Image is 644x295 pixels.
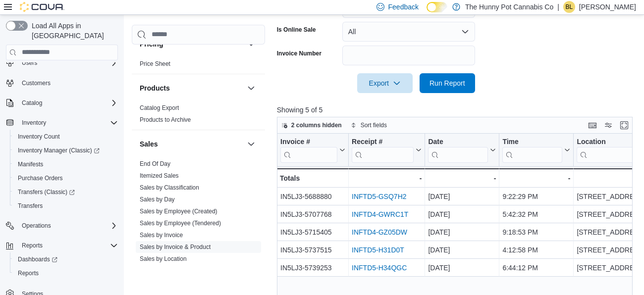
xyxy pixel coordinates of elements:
[18,117,118,129] span: Inventory
[140,60,170,67] a: Price Sheet
[14,267,43,279] a: Reports
[2,96,122,110] button: Catalog
[140,208,217,215] a: Sales by Employee (Created)
[428,172,496,184] div: -
[363,73,407,93] span: Export
[428,226,496,238] div: [DATE]
[357,73,413,93] button: Export
[2,76,122,90] button: Customers
[140,104,179,111] a: Catalog Export
[18,133,60,141] span: Inventory Count
[14,145,118,156] span: Inventory Manager (Classic)
[140,244,211,250] a: Sales by Invoice & Product
[420,73,475,93] button: Run Report
[352,246,404,254] a: INFTD5-H31D0T
[280,226,345,238] div: IN5LJ3-5715405
[428,137,488,162] div: Date
[14,200,47,212] a: Transfers
[140,196,175,203] span: Sales by Day
[2,219,122,233] button: Operations
[18,117,50,129] button: Inventory
[14,186,118,198] span: Transfers (Classic)
[10,199,122,213] button: Transfers
[18,77,54,89] a: Customers
[352,172,422,184] div: -
[22,222,51,230] span: Operations
[245,138,257,150] button: Sales
[280,244,345,256] div: IN5LJ3-5737515
[18,240,118,251] span: Reports
[502,137,562,162] div: Time
[427,2,447,12] input: Dark Mode
[14,158,47,170] a: Manifests
[140,160,170,168] span: End Of Day
[14,267,118,279] span: Reports
[2,116,122,130] button: Inventory
[277,26,316,34] label: Is Online Sale
[277,119,346,131] button: 2 columns hidden
[429,78,465,88] span: Run Report
[140,232,183,239] a: Sales by Invoice
[502,226,570,238] div: 9:18:53 PM
[140,172,179,179] a: Itemized Sales
[557,1,559,13] p: |
[18,160,43,168] span: Manifests
[427,12,427,13] span: Dark Mode
[18,188,75,196] span: Transfers (Classic)
[428,208,496,220] div: [DATE]
[14,158,118,170] span: Manifests
[22,79,51,87] span: Customers
[140,220,221,227] a: Sales by Employee (Tendered)
[280,137,337,147] div: Invoice #
[140,139,158,149] h3: Sales
[352,137,422,162] button: Receipt #
[18,240,47,251] button: Reports
[132,102,265,130] div: Products
[566,1,573,13] span: BL
[140,207,217,215] span: Sales by Employee (Created)
[465,1,553,13] p: The Hunny Pot Cannabis Co
[14,131,118,143] span: Inventory Count
[10,171,122,185] button: Purchase Orders
[20,2,64,12] img: Cova
[14,131,64,143] a: Inventory Count
[347,119,391,131] button: Sort fields
[140,83,243,93] button: Products
[579,1,636,13] p: [PERSON_NAME]
[245,82,257,94] button: Products
[602,119,614,131] button: Display options
[277,49,322,57] label: Invoice Number
[352,137,414,162] div: Receipt # URL
[502,191,570,202] div: 9:22:29 PM
[2,239,122,252] button: Reports
[140,116,191,123] a: Products to Archive
[342,22,475,42] button: All
[18,57,118,69] span: Users
[18,147,100,154] span: Inventory Manager (Classic)
[140,255,187,262] a: Sales by Location
[10,185,122,199] a: Transfers (Classic)
[388,2,419,12] span: Feedback
[428,191,496,202] div: [DATE]
[18,255,57,263] span: Dashboards
[14,186,79,198] a: Transfers (Classic)
[352,137,414,147] div: Receipt #
[502,208,570,220] div: 5:42:32 PM
[352,210,408,218] a: INFTD4-GWRC1T
[14,172,67,184] a: Purchase Orders
[140,104,179,112] span: Catalog Export
[352,228,407,236] a: INFTD4-GZ05DW
[10,252,122,266] a: Dashboards
[14,253,61,265] a: Dashboards
[587,119,598,131] button: Keyboard shortcuts
[18,97,118,109] span: Catalog
[22,242,43,249] span: Reports
[280,137,345,162] button: Invoice #
[245,38,257,50] button: Pricing
[502,137,562,147] div: Time
[2,56,122,70] button: Users
[352,264,407,272] a: INFTD5-H34QGC
[10,266,122,280] button: Reports
[18,97,46,109] button: Catalog
[280,172,345,184] div: Totals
